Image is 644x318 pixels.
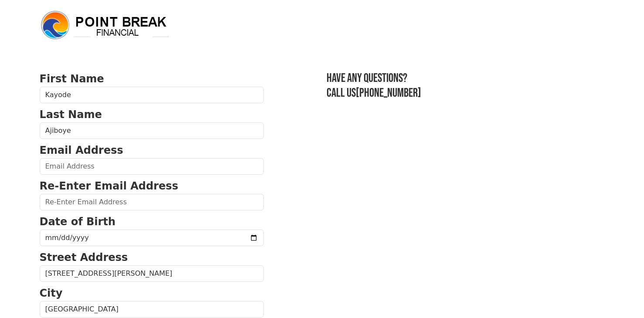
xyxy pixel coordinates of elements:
[40,194,264,210] input: Re-Enter Email Address
[40,301,264,318] input: City
[40,251,128,264] strong: Street Address
[40,122,264,139] input: Last Name
[40,180,178,192] strong: Re-Enter Email Address
[40,87,264,103] input: First Name
[40,73,104,85] strong: First Name
[327,71,605,86] h3: Have any questions?
[40,216,116,228] strong: Date of Birth
[40,265,264,282] input: Street Address
[40,287,63,299] strong: City
[40,108,102,121] strong: Last Name
[40,144,123,156] strong: Email Address
[40,10,170,41] img: logo.png
[40,158,264,175] input: Email Address
[356,86,421,100] a: [PHONE_NUMBER]
[327,86,605,101] h3: Call us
